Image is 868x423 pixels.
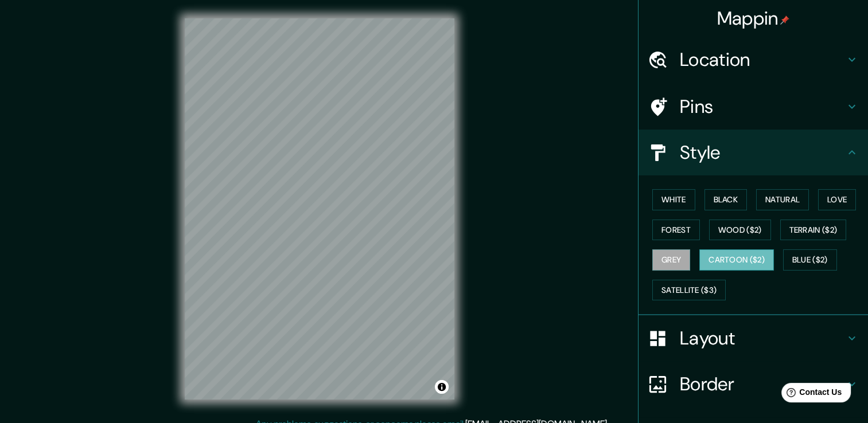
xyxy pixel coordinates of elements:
button: Toggle attribution [435,380,449,394]
button: White [652,189,695,210]
button: Terrain ($2) [780,220,847,241]
button: Wood ($2) [709,220,771,241]
img: pin-icon.png [780,15,789,25]
div: Location [639,37,868,83]
h4: Location [680,48,845,71]
button: Satellite ($3) [652,280,726,301]
div: Layout [639,315,868,361]
button: Natural [756,189,809,210]
div: Border [639,361,868,407]
button: Forest [652,220,700,241]
div: Pins [639,84,868,130]
h4: Pins [680,95,845,118]
button: Love [818,189,856,210]
button: Blue ($2) [783,249,837,271]
button: Cartoon ($2) [699,249,774,271]
button: Grey [652,249,690,271]
iframe: Help widget launcher [766,378,855,410]
canvas: Map [185,18,454,399]
h4: Style [680,141,845,164]
h4: Border [680,373,845,395]
h4: Layout [680,327,845,350]
div: Style [639,130,868,175]
button: Black [704,189,748,210]
h4: Mappin [717,7,790,30]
